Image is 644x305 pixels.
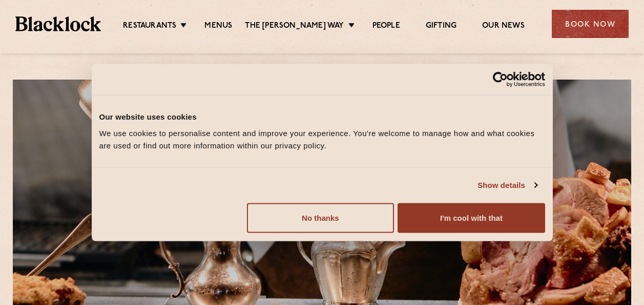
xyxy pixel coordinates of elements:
a: The [PERSON_NAME] Way [245,21,344,32]
img: BL_Textured_Logo-footer-cropped.svg [15,16,101,31]
button: No thanks [247,203,394,233]
a: Show details [477,179,537,192]
div: Our website uses cookies [99,111,545,123]
div: Book Now [552,10,629,38]
a: Usercentrics Cookiebot - opens in a new window [455,72,545,87]
div: We use cookies to personalise content and improve your experience. You're welcome to manage how a... [99,127,545,151]
a: Our News [482,21,525,32]
a: Restaurants [123,21,176,32]
button: I'm cool with that [398,203,545,233]
a: Menus [204,21,232,32]
a: Gifting [426,21,456,32]
a: People [372,21,400,32]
